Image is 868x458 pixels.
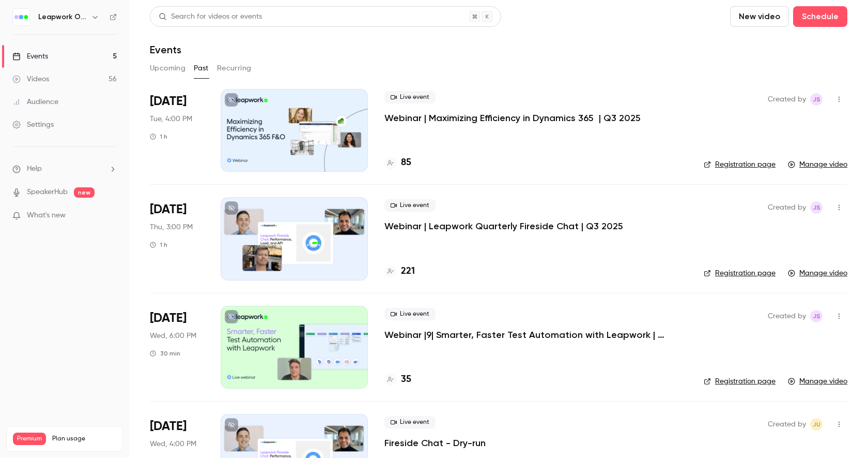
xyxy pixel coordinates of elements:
[384,220,623,232] a: Webinar | Leapwork Quarterly Fireside Chat | Q3 2025
[768,201,806,214] span: Created by
[384,437,486,449] a: Fireside Chat - Dry-run
[38,12,87,22] h6: Leapwork Online Event
[730,6,789,27] button: New video
[12,51,48,62] div: Events
[384,199,436,212] span: Live event
[150,43,181,56] h1: Events
[150,93,187,110] span: [DATE]
[150,222,193,232] span: Thu, 3:00 PM
[813,93,820,106] span: JS
[704,268,776,278] a: Registration page
[401,373,411,387] h4: 35
[150,306,204,389] div: Sep 24 Wed, 1:00 PM (America/New York)
[810,418,823,431] span: Janel Urena
[384,112,641,124] a: Webinar | Maximizing Efficiency in Dynamics 365 | Q3 2025
[788,376,847,387] a: Manage video
[12,97,58,107] div: Audience
[768,310,806,322] span: Created by
[74,187,95,198] span: new
[793,6,847,27] button: Schedule
[27,187,68,198] a: SpeakerHub
[13,433,46,445] span: Premium
[150,201,187,218] span: [DATE]
[813,201,820,214] span: JS
[150,241,167,249] div: 1 h
[150,331,196,341] span: Wed, 6:00 PM
[194,60,209,77] button: Past
[768,418,806,431] span: Created by
[217,60,252,77] button: Recurring
[150,197,204,280] div: Sep 25 Thu, 10:00 AM (America/New York)
[12,74,49,84] div: Videos
[810,201,823,214] span: Jaynesh Singh
[810,310,823,322] span: Jaynesh Singh
[159,11,262,22] div: Search for videos or events
[768,93,806,106] span: Created by
[401,156,411,170] h4: 85
[384,329,687,341] a: Webinar |9| Smarter, Faster Test Automation with Leapwork | [GEOGRAPHIC_DATA] | Q3 2025
[813,310,820,322] span: JS
[150,132,167,141] div: 1 h
[150,418,187,435] span: [DATE]
[27,164,42,174] span: Help
[401,264,415,278] h4: 221
[150,310,187,327] span: [DATE]
[810,93,823,106] span: Jaynesh Singh
[150,439,196,449] span: Wed, 4:00 PM
[104,211,117,220] iframe: Noticeable Trigger
[384,264,415,278] a: 221
[150,60,185,77] button: Upcoming
[384,416,436,429] span: Live event
[52,435,116,443] span: Plan usage
[788,268,847,278] a: Manage video
[384,373,411,387] a: 35
[150,349,180,358] div: 30 min
[704,159,776,170] a: Registration page
[704,376,776,387] a: Registration page
[13,9,29,25] img: Leapwork Online Event
[150,114,192,124] span: Tue, 4:00 PM
[384,91,436,104] span: Live event
[788,159,847,170] a: Manage video
[12,164,117,174] li: help-dropdown-opener
[12,120,54,130] div: Settings
[384,156,411,170] a: 85
[384,308,436,320] span: Live event
[813,418,820,431] span: JU
[27,210,66,221] span: What's new
[150,89,204,172] div: Sep 30 Tue, 11:00 AM (America/New York)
